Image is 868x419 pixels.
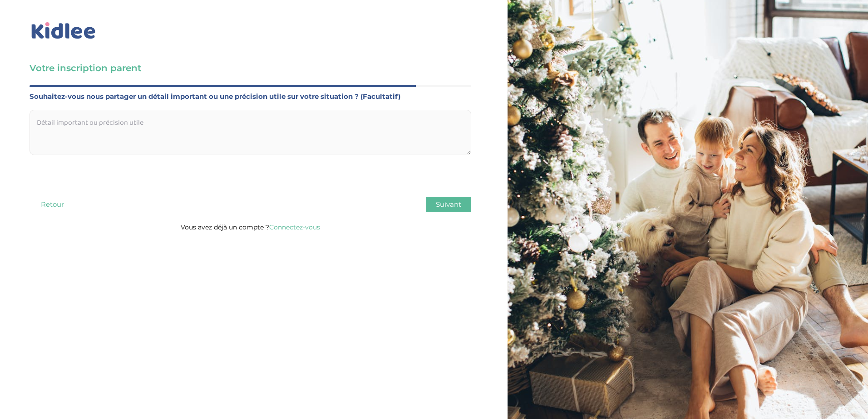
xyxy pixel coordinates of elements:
button: Retour [30,197,75,212]
img: logo_kidlee_bleu [30,20,98,41]
p: Vous avez déjà un compte ? [30,221,471,233]
span: Suivant [436,200,461,209]
h3: Votre inscription parent [30,62,471,74]
label: Souhaitez-vous nous partager un détail important ou une précision utile sur votre situation ? (Fa... [30,91,471,102]
button: Suivant [426,197,471,212]
a: Connectez-vous [269,223,320,231]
